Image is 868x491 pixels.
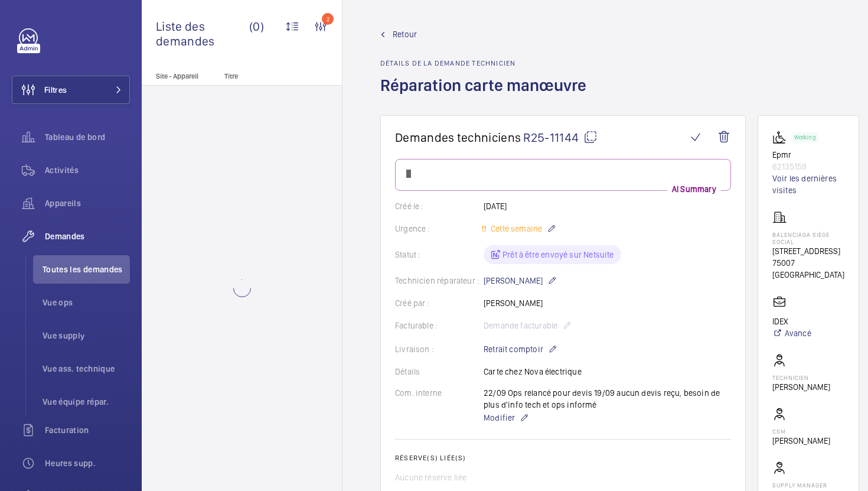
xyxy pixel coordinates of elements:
[772,381,830,393] p: [PERSON_NAME]
[395,130,521,145] span: Demandes techniciens
[772,161,844,173] p: 62135159
[772,257,844,281] p: 75007 [GEOGRAPHIC_DATA]
[380,59,593,67] h2: Détails de la demande technicien
[772,245,844,257] p: [STREET_ADDRESS]
[393,28,417,40] span: Retour
[380,74,593,115] h1: Réparation carte manœuvre
[794,135,815,139] p: Working
[12,76,130,104] button: Filtres
[772,435,830,447] p: [PERSON_NAME]
[667,183,721,195] p: AI Summary
[45,197,130,209] span: Appareils
[224,72,302,80] p: Titre
[523,130,598,145] span: R25-11144
[772,149,844,161] p: Epmr
[45,230,130,242] span: Demandes
[45,457,130,469] span: Heures supp.
[43,363,130,375] span: Vue ass. technique
[45,164,130,176] span: Activités
[488,224,542,233] span: Cette semaine
[142,72,220,80] p: Site - Appareil
[44,84,67,96] span: Filtres
[772,231,844,245] p: Balenciaga siège social
[484,412,515,424] span: Modifier
[772,173,844,196] a: Voir les dernières visites
[772,316,811,327] p: IDEX
[45,424,130,436] span: Facturation
[43,396,130,408] span: Vue équipe répar.
[772,130,791,144] img: platform_lift.svg
[484,342,557,356] p: Retrait comptoir
[43,330,130,342] span: Vue supply
[156,19,249,48] span: Liste des demandes
[772,428,830,435] p: CSM
[772,374,830,381] p: Technicien
[43,297,130,308] span: Vue ops
[772,327,811,339] a: Avancé
[395,454,731,462] h2: Réserve(s) liée(s)
[484,274,557,288] p: [PERSON_NAME]
[43,264,130,275] span: Toutes les demandes
[45,131,130,143] span: Tableau de bord
[772,482,844,489] p: Supply manager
